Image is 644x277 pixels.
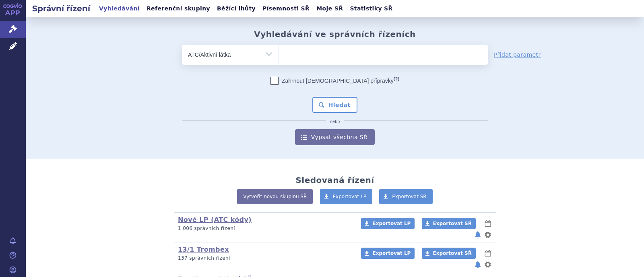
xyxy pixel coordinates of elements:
a: Referenční skupiny [144,3,213,14]
span: Exportovat SŘ [433,221,472,226]
a: Exportovat SŘ [422,248,476,259]
span: Exportovat LP [372,221,411,226]
a: Nové LP (ATC kódy) [178,216,252,224]
button: nastavení [484,230,492,240]
label: Zahrnout [DEMOGRAPHIC_DATA] přípravky [270,77,399,85]
i: nebo [326,119,344,124]
a: Exportovat SŘ [422,218,476,229]
a: Exportovat LP [361,248,415,259]
button: lhůty [484,248,492,258]
span: Exportovat SŘ [433,250,472,256]
p: 137 správních řízení [178,255,351,262]
a: Písemnosti SŘ [260,3,312,14]
abbr: (?) [394,76,399,82]
span: Exportovat LP [333,194,367,199]
p: 1 006 správních řízení [178,225,351,232]
a: Moje SŘ [314,3,345,14]
a: 13/1 Trombex [178,246,229,253]
button: lhůty [484,219,492,228]
a: Statistiky SŘ [347,3,395,14]
a: Běžící lhůty [215,3,258,14]
a: Exportovat SŘ [379,189,433,204]
span: Exportovat LP [372,250,411,256]
button: Hledat [312,97,358,113]
a: Vytvořit novou skupinu SŘ [237,189,313,204]
span: Exportovat SŘ [392,194,427,199]
h2: Vyhledávání ve správních řízeních [254,29,416,39]
a: Přidat parametr [494,51,541,59]
h2: Sledovaná řízení [295,175,374,185]
button: notifikace [474,260,482,269]
button: notifikace [474,230,482,240]
h2: Správní řízení [26,3,97,14]
a: Vyhledávání [97,3,142,14]
a: Exportovat LP [361,218,415,229]
a: Exportovat LP [320,189,373,204]
button: nastavení [484,260,492,269]
a: Vypsat všechna SŘ [295,129,375,145]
